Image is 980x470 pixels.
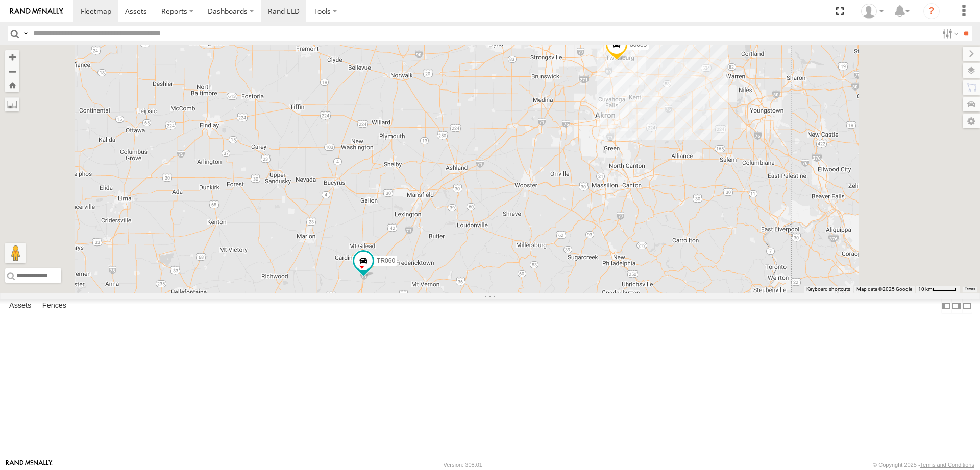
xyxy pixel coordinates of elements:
button: Keyboard shortcuts [806,286,850,293]
label: Measure [5,97,19,111]
label: Search Filter Options [938,26,960,41]
span: 86003 [630,41,647,48]
label: Search Query [21,26,30,41]
img: rand-logo.svg [10,8,63,15]
label: Hide Summary Table [962,299,972,314]
a: Terms and Conditions [920,462,974,468]
i: ? [923,3,940,19]
span: TR060 [377,257,395,264]
button: Zoom out [5,64,19,78]
button: Zoom in [5,50,19,64]
span: Map data ©2025 Google [856,286,912,292]
button: Drag Pegman onto the map to open Street View [5,243,26,263]
button: Map Scale: 10 km per 43 pixels [915,286,960,293]
a: Terms (opens in new tab) [965,287,975,292]
div: George Steele [857,4,887,19]
label: Fences [37,299,71,313]
div: © Copyright 2025 - [873,462,974,468]
a: Visit our Website [6,460,53,470]
label: Dock Summary Table to the Left [941,299,951,314]
span: 10 km [918,286,933,292]
label: Assets [4,299,36,313]
label: Map Settings [963,114,980,128]
button: Zoom Home [5,78,19,92]
label: Dock Summary Table to the Right [951,299,962,314]
div: Version: 308.01 [444,462,482,468]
